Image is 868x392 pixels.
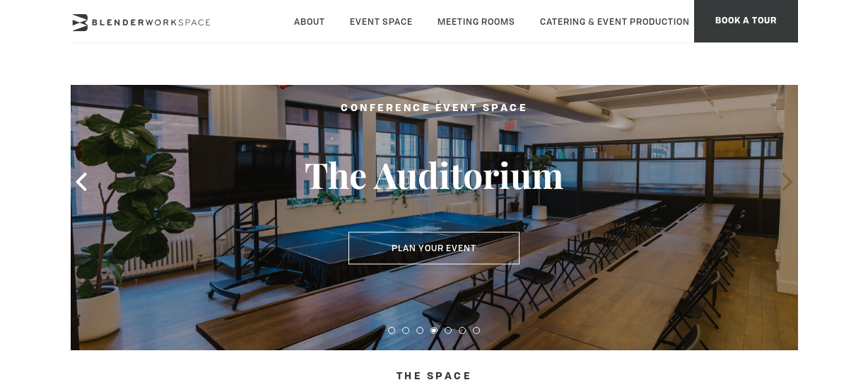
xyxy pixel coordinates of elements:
button: Plan Your Event [348,232,520,265]
h4: The Space [71,363,798,390]
h3: The Auditorium [271,153,597,197]
iframe: Chat Widget [797,324,868,392]
h2: Conference Event Space [271,100,597,117]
